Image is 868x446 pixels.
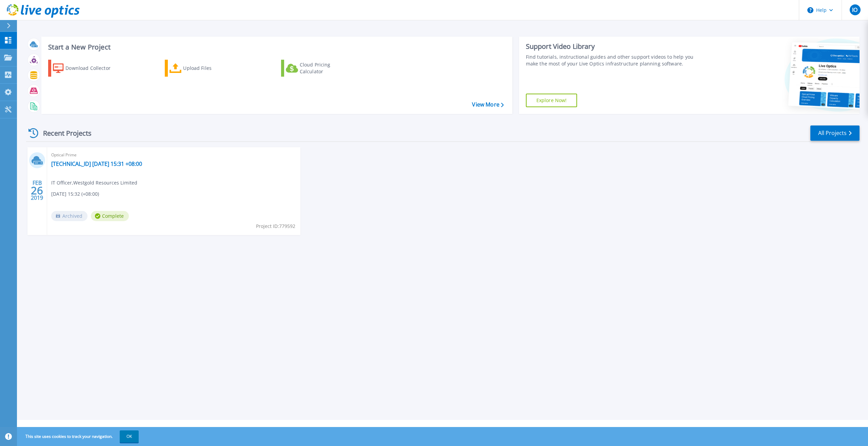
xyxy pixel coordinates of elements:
a: View More [472,101,504,108]
a: All Projects [810,125,860,141]
a: Upload Files [165,60,240,77]
span: [DATE] 15:32 (+08:00) [51,190,99,198]
span: Archived [51,211,87,221]
h3: Start a New Project [48,43,504,51]
span: 26 [31,188,43,193]
span: IO [852,7,857,13]
span: Complete [91,211,129,221]
a: Cloud Pricing Calculator [281,60,357,77]
span: IT Officer , Westgold Resources Limited [51,179,137,187]
span: This site uses cookies to track your navigation. [19,430,139,443]
div: Support Video Library [526,42,702,51]
button: OK [120,430,139,443]
div: Download Collector [65,61,120,75]
span: Project ID: 779592 [256,222,295,230]
div: Recent Projects [26,125,101,141]
a: Download Collector [48,60,124,77]
div: Find tutorials, instructional guides and other support videos to help you make the most of your L... [526,54,702,67]
div: Cloud Pricing Calculator [300,61,354,75]
div: FEB 2019 [31,178,43,203]
div: Upload Files [183,61,237,75]
span: Optical Prime [51,151,296,159]
a: [TECHNICAL_ID] [DATE] 15:31 +08:00 [51,160,142,167]
a: Explore Now! [526,94,577,107]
